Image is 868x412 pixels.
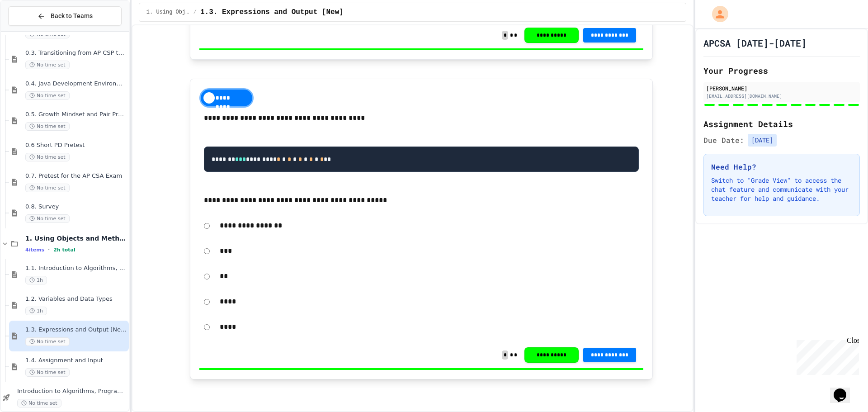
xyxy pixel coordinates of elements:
[703,37,807,49] h1: APCSA [DATE]-[DATE]
[703,118,860,130] h2: Assignment Details
[25,153,70,161] span: No time set
[25,368,70,377] span: No time set
[51,11,93,21] span: Back to Teams
[25,184,70,192] span: No time set
[25,265,127,272] span: 1.1. Introduction to Algorithms, Programming, and Compilers
[25,276,47,284] span: 1h
[25,49,127,57] span: 0.3. Transitioning from AP CSP to AP CSA
[8,6,122,26] button: Back to Teams
[146,9,190,16] span: 1. Using Objects and Methods
[706,84,857,92] div: [PERSON_NAME]
[703,4,731,24] div: My Account
[703,64,860,77] h2: Your Progress
[748,134,777,147] span: [DATE]
[200,7,344,18] span: 1.3. Expressions and Output [New]
[25,61,70,69] span: No time set
[793,336,859,375] iframe: chat widget
[25,214,70,223] span: No time set
[25,203,127,211] span: 0.8. Survey
[703,135,744,146] span: Due Date:
[25,234,127,242] span: 1. Using Objects and Methods
[25,247,44,253] span: 4 items
[25,122,70,131] span: No time set
[711,176,852,203] p: Switch to "Grade View" to access the chat feature and communicate with your teacher for help and ...
[4,4,62,57] div: Chat with us now!Close
[25,142,127,149] span: 0.6 Short PD Pretest
[53,247,75,253] span: 2h total
[25,80,127,88] span: 0.4. Java Development Environments
[25,307,47,315] span: 1h
[830,376,859,403] iframe: chat widget
[25,295,127,303] span: 1.2. Variables and Data Types
[25,357,127,365] span: 1.4. Assignment and Input
[25,326,127,334] span: 1.3. Expressions and Output [New]
[25,337,70,346] span: No time set
[48,246,50,253] span: •
[25,111,127,118] span: 0.5. Growth Mindset and Pair Programming
[193,9,197,16] span: /
[17,399,61,407] span: No time set
[25,172,127,180] span: 0.7. Pretest for the AP CSA Exam
[25,91,70,100] span: No time set
[711,161,852,172] h3: Need Help?
[17,388,127,395] span: Introduction to Algorithms, Programming, and Compilers
[706,93,857,99] div: [EMAIL_ADDRESS][DOMAIN_NAME]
